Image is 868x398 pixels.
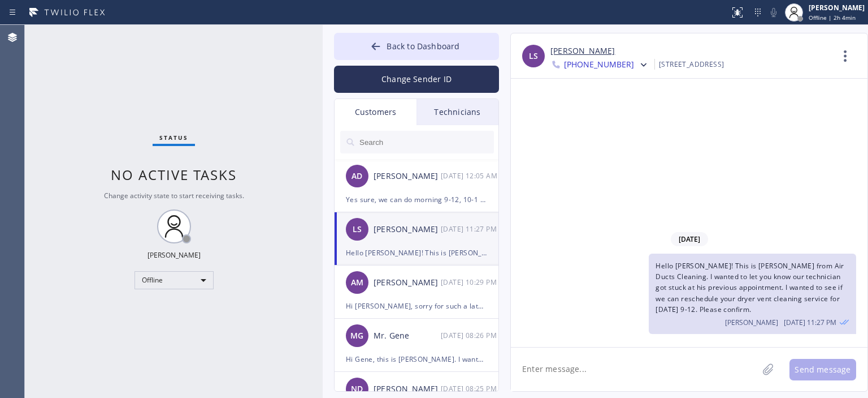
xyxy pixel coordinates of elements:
span: Hello [PERSON_NAME]! This is [PERSON_NAME] from Air Ducts Cleaning. I wanted to let you know our ... [656,261,844,314]
span: [DATE] [671,232,708,246]
div: 10/15/2025 9:29 AM [441,276,500,289]
div: Hi [PERSON_NAME], sorry for such a late response. We'd be happy to win your business and offer th... [346,299,487,313]
span: [PHONE_NUMBER] [564,59,634,72]
div: [PERSON_NAME] [809,3,865,12]
span: LS [353,223,362,236]
div: Customers [335,99,416,125]
div: [PERSON_NAME] [374,223,441,236]
span: [PERSON_NAME] [725,318,778,327]
div: Yes sure, we can do morning 9-12, 10-1 or 12-3. Please let me know what would work better for you. [346,193,487,206]
div: [STREET_ADDRESS] [659,58,724,71]
span: AM [351,276,363,289]
span: LS [529,50,538,63]
span: Offline | 2h 4min [809,14,856,22]
div: [PERSON_NAME] [374,276,441,289]
div: 10/15/2025 9:26 AM [441,329,500,342]
button: Send message [789,359,856,380]
div: Hi Gene, this is [PERSON_NAME]. I wanted to follow up on appointment and see if you have a daytha... [346,353,487,366]
div: Technicians [416,99,498,125]
div: [PERSON_NAME] [374,383,441,396]
button: Back to Dashboard [334,33,499,60]
a: [PERSON_NAME] [550,45,615,58]
div: 10/15/2025 9:25 AM [441,382,500,395]
span: MG [350,329,363,343]
span: Back to Dashboard [387,41,459,52]
div: 10/15/2025 9:27 AM [649,254,856,334]
button: Change Sender ID [334,66,499,93]
div: 10/15/2025 9:27 AM [441,222,500,236]
span: AD [351,170,362,183]
div: Mr. Gene [374,329,441,343]
div: [PERSON_NAME] [374,170,441,183]
button: Mute [766,5,782,20]
span: No active tasks [111,165,237,184]
div: Offline [134,271,214,289]
span: Change activity state to start receiving tasks. [104,191,244,200]
div: 10/15/2025 9:05 AM [441,169,500,182]
div: [PERSON_NAME] [147,250,201,260]
span: Status [159,134,188,142]
input: Search [358,131,494,153]
span: [DATE] 11:27 PM [784,318,836,327]
div: Hello [PERSON_NAME]! This is [PERSON_NAME] from Air Ducts Cleaning. I wanted to let you know our ... [346,246,487,259]
span: ND [351,383,363,396]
